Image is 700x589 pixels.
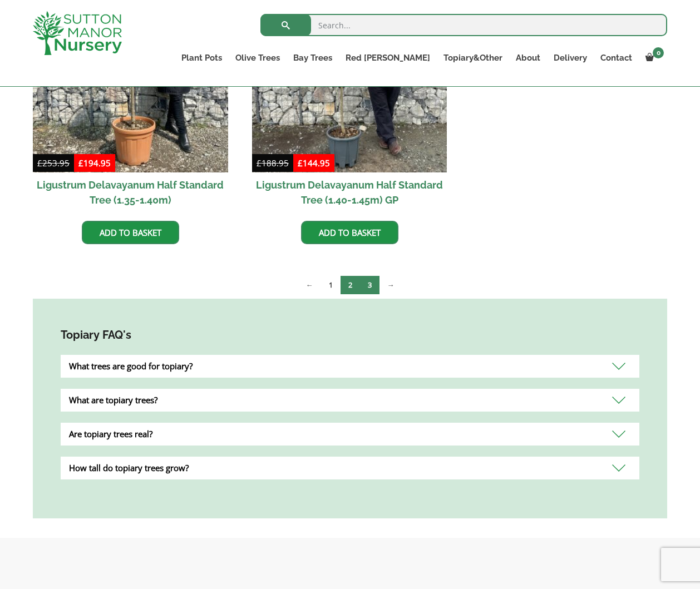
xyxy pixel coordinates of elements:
[653,47,664,58] span: 0
[257,157,262,169] span: £
[33,275,667,299] nav: Product Pagination
[379,276,402,294] a: →
[298,276,321,294] a: ←
[547,50,594,66] a: Delivery
[260,14,667,36] input: Search...
[287,50,339,66] a: Bay Trees
[360,276,379,294] a: Page 3
[61,326,639,344] h4: Topiary FAQ's
[37,157,42,169] span: £
[252,172,447,212] h2: Ligustrum Delavayanum Half Standard Tree (1.40-1.45m) GP
[78,157,111,169] bdi: 194.95
[175,50,229,66] a: Plant Pots
[298,157,330,169] bdi: 144.95
[321,276,341,294] a: Page 1
[61,355,639,378] div: What trees are good for topiary?
[61,457,639,479] div: How tall do topiary trees grow?
[341,276,360,294] span: Page 2
[33,11,122,55] img: logo
[257,157,289,169] bdi: 188.95
[61,423,639,446] div: Are topiary trees real?
[639,50,667,66] a: 0
[298,157,303,169] span: £
[229,50,287,66] a: Olive Trees
[37,157,70,169] bdi: 253.95
[301,221,398,244] a: Add to basket: “Ligustrum Delavayanum Half Standard Tree (1.40-1.45m) GP”
[437,50,509,66] a: Topiary&Other
[82,221,179,244] a: Add to basket: “Ligustrum Delavayanum Half Standard Tree (1.35-1.40m)”
[33,172,228,212] h2: Ligustrum Delavayanum Half Standard Tree (1.35-1.40m)
[61,389,639,412] div: What are topiary trees?
[339,50,437,66] a: Red [PERSON_NAME]
[509,50,547,66] a: About
[78,157,83,169] span: £
[594,50,639,66] a: Contact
